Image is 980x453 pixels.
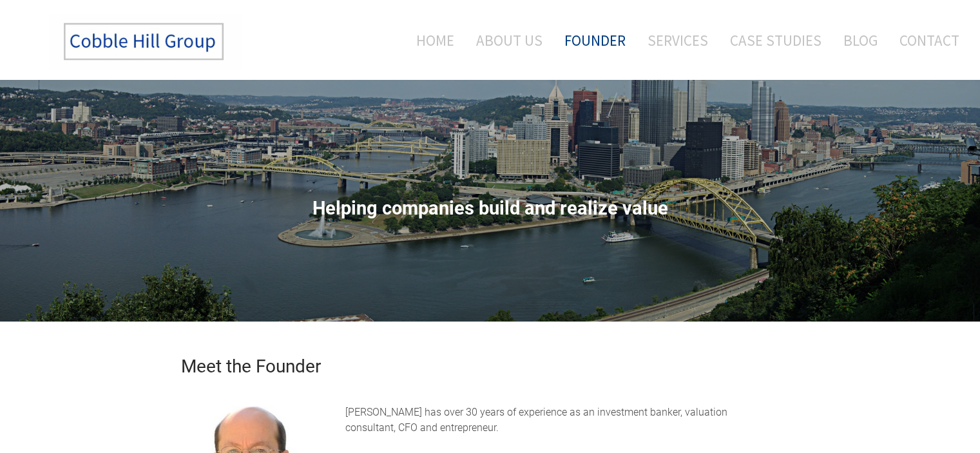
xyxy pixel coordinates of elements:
[397,14,464,67] a: Home
[312,197,668,219] span: Helping companies build and realize value
[49,14,242,70] img: The Cobble Hill Group LLC
[555,14,635,67] a: Founder
[638,14,718,67] a: Services
[466,14,552,67] a: About Us
[834,14,887,67] a: Blog
[890,14,959,67] a: Contact
[181,358,800,376] h2: Meet the Founder
[720,14,831,67] a: Case Studies
[345,406,727,434] font: [PERSON_NAME] has over 30 years of experience as an investment banker, valuation consultant, CFO ...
